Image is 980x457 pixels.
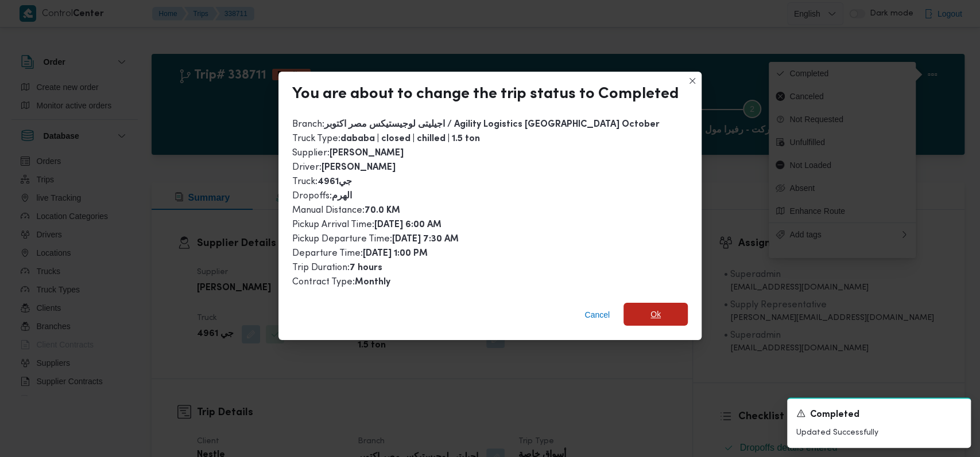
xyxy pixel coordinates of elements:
span: Departure Time : [292,249,428,258]
b: 7 hours [350,264,382,272]
div: Notification [796,408,962,422]
b: [DATE] 6:00 AM [374,221,441,229]
b: dababa | closed | chilled | 1.5 ton [340,135,480,143]
span: Completed [810,408,859,422]
button: Ok [623,303,688,326]
span: Pickup Arrival Time : [292,220,441,229]
b: اجيليتى لوجيستيكس مصر اكتوبر / Agility Logistics [GEOGRAPHIC_DATA] October [324,120,660,129]
span: Ok [650,307,661,321]
span: Truck Type : [292,134,480,143]
b: Monthly [355,278,390,287]
span: Contract Type : [292,278,390,287]
b: جي4961 [317,178,352,186]
span: Branch : [292,120,660,129]
b: [PERSON_NAME] [330,149,404,158]
span: Manual Distance : [292,206,400,215]
b: [DATE] 1:00 PM [363,249,428,258]
span: Trip Duration : [292,263,382,272]
p: Updated Successfully [796,427,962,439]
div: You are about to change the trip status to Completed [292,85,679,104]
button: Closes this modal window [685,74,699,88]
button: Cancel [580,303,614,326]
b: 70.0 KM [365,206,400,215]
span: Cancel [584,308,610,322]
span: Supplier : [292,149,404,158]
span: Dropoffs : [292,192,352,201]
b: الهرم [332,192,352,201]
b: [DATE] 7:30 AM [392,235,459,244]
span: Truck : [292,177,352,186]
span: Pickup Departure Time : [292,235,459,244]
span: Driver : [292,163,396,172]
b: [PERSON_NAME] [321,163,396,172]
